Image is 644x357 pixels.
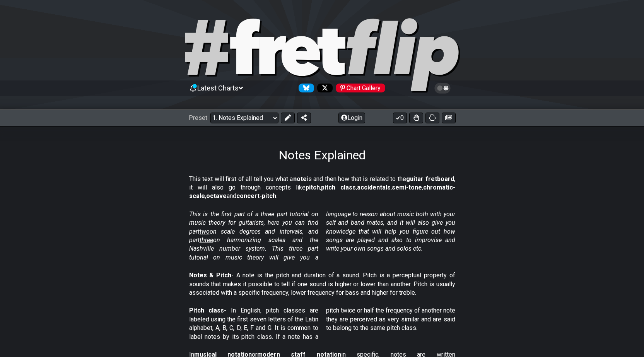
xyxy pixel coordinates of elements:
p: - In English, pitch classes are labeled using the first seven letters of the Latin alphabet, A, B... [189,306,455,341]
button: Print [425,113,439,123]
span: three [200,236,213,244]
a: #fretflip at Pinterest [333,84,385,92]
strong: concert-pitch [236,192,276,200]
div: Chart Gallery [336,84,385,92]
strong: Notes & Pitch [189,272,231,279]
strong: pitch class [321,184,356,191]
h1: Notes Explained [278,148,366,162]
span: Latest Charts [197,84,239,92]
span: Preset [189,114,207,121]
em: This is the first part of a three part tutorial on music theory for guitarists, here you can find... [189,210,455,261]
a: Follow #fretflip at Bluesky [296,84,314,92]
strong: semi-tone [392,184,422,191]
button: Toggle Dexterity for all fretkits [409,113,423,123]
strong: note [293,175,307,183]
strong: octave [206,192,227,200]
strong: pitch [306,184,320,191]
strong: guitar fretboard [406,175,454,183]
strong: accidentals [357,184,391,191]
p: - A note is the pitch and duration of a sound. Pitch is a perceptual property of sounds that make... [189,271,455,297]
span: two [200,228,210,235]
button: 0 [393,113,407,123]
a: Follow #fretflip at X [314,84,333,92]
button: Edit Preset [281,113,295,123]
span: Toggle light / dark theme [438,85,447,92]
button: Create image [442,113,456,123]
p: This text will first of all tell you what a is and then how that is related to the , it will also... [189,175,455,201]
select: Preset [210,113,278,123]
button: Share Preset [297,113,311,123]
strong: Pitch class [189,307,224,314]
button: Login [338,113,365,123]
